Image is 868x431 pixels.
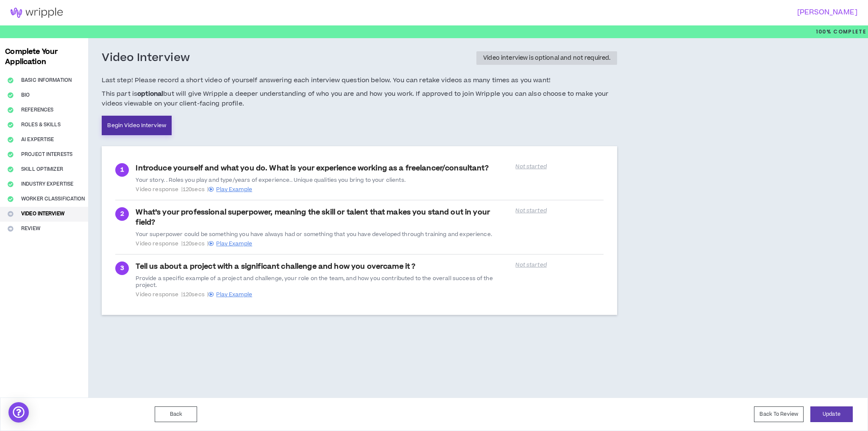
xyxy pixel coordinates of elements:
div: Your story. . Roles you play and type/years of experience.. Unique qualities you bring to your cl... [136,177,510,184]
button: Back [155,406,197,422]
span: This part is but will give Wripple a deeper understanding of who you are and how you work. If app... [102,89,617,109]
div: Video interview is optional and not required. [483,55,610,61]
a: Play Example [209,240,252,247]
p: Not started [515,163,604,170]
p: 100% [816,25,866,38]
span: Play Example [216,240,252,247]
div: Provide a specific example of a project and challenge, your role on the team, and how you contrib... [136,275,510,289]
p: Not started [515,207,604,214]
span: 2 [120,209,124,219]
b: optional [137,89,163,98]
span: Video response | 120 secs | [136,291,510,298]
span: Play Example [216,291,252,298]
span: Play Example [216,186,252,193]
a: Play Example [209,291,252,298]
span: 3 [120,264,124,273]
a: Play Example [209,186,252,193]
div: Your superpower could be something you have always had or something that you have developed throu... [136,231,510,238]
span: Complete [832,28,866,36]
span: Video response | 120 secs | [136,240,510,247]
p: Not started [515,261,604,268]
button: Back To Review [754,406,804,422]
span: 1 [120,165,124,175]
h3: Video Interview [102,51,190,65]
h3: Complete Your Application [2,47,86,67]
h3: [PERSON_NAME] [429,8,858,17]
div: Open Intercom Messenger [8,402,29,423]
a: Begin Video Interview [102,116,172,135]
span: Last step! Please record a short video of yourself answering each interview question below. You c... [102,75,617,86]
span: Video response | 120 secs | [136,186,510,193]
button: Update [810,406,853,422]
